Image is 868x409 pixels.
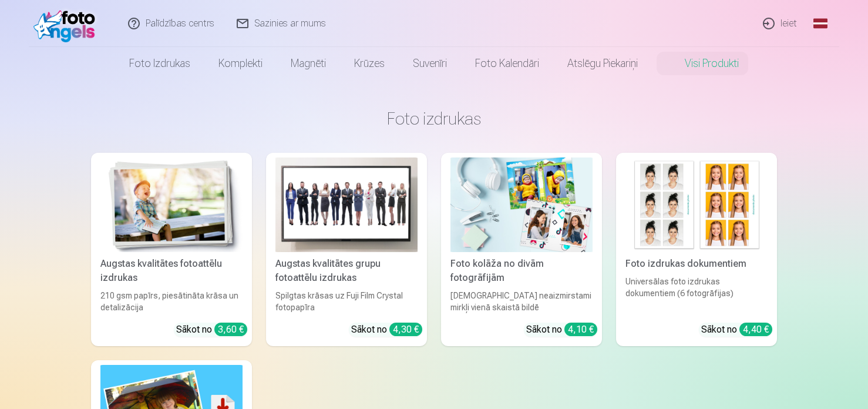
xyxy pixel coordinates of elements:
a: Magnēti [277,47,340,80]
a: Visi produkti [652,47,753,80]
div: Augstas kvalitātes grupu fotoattēlu izdrukas [271,257,422,285]
div: Sākot no [176,323,247,337]
img: Foto izdrukas dokumentiem [625,157,768,252]
div: 4,40 € [739,323,772,336]
div: 4,30 € [389,323,422,336]
h3: Foto izdrukas [100,108,768,129]
a: Foto izdrukas dokumentiemFoto izdrukas dokumentiemUniversālas foto izdrukas dokumentiem (6 fotogr... [616,153,777,346]
a: Foto kolāža no divām fotogrāfijāmFoto kolāža no divām fotogrāfijām[DEMOGRAPHIC_DATA] neaizmirstam... [441,153,602,346]
div: [DEMOGRAPHIC_DATA] neaizmirstami mirkļi vienā skaistā bildē [446,290,597,313]
div: Foto izdrukas dokumentiem [621,257,772,271]
div: Foto kolāža no divām fotogrāfijām [446,257,597,285]
div: 4,10 € [564,323,597,336]
img: Foto kolāža no divām fotogrāfijām [450,157,593,252]
a: Komplekti [204,47,277,80]
a: Foto izdrukas [115,47,204,80]
div: Universālas foto izdrukas dokumentiem (6 fotogrāfijas) [621,276,772,313]
a: Krūzes [340,47,399,80]
img: Augstas kvalitātes grupu fotoattēlu izdrukas [275,157,418,252]
div: Augstas kvalitātes fotoattēlu izdrukas [96,257,247,285]
div: Sākot no [351,323,422,337]
div: Sākot no [701,323,772,337]
a: Atslēgu piekariņi [553,47,652,80]
a: Augstas kvalitātes grupu fotoattēlu izdrukasAugstas kvalitātes grupu fotoattēlu izdrukasSpilgtas ... [266,153,427,346]
a: Foto kalendāri [461,47,553,80]
div: Spilgtas krāsas uz Fuji Film Crystal fotopapīra [271,290,422,313]
img: Augstas kvalitātes fotoattēlu izdrukas [100,157,243,252]
a: Augstas kvalitātes fotoattēlu izdrukasAugstas kvalitātes fotoattēlu izdrukas210 gsm papīrs, piesā... [91,153,252,346]
div: 3,60 € [214,323,247,336]
div: 210 gsm papīrs, piesātināta krāsa un detalizācija [96,290,247,313]
div: Sākot no [526,323,597,337]
img: /fa1 [33,5,101,42]
a: Suvenīri [399,47,461,80]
